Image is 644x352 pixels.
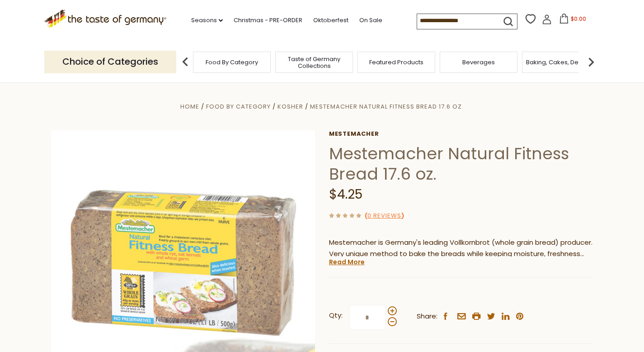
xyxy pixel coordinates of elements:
[417,311,437,322] span: Share:
[191,15,223,25] a: Seasons
[310,102,464,111] a: Mestemacher Natural Fitness Bread 17.6 oz.
[571,15,586,23] span: $0.00
[278,56,350,69] a: Taste of Germany Collections
[462,59,495,66] a: Beverages
[367,211,401,221] a: 0 Reviews
[369,59,423,66] a: Featured Products
[234,15,302,25] a: Christmas - PRE-ORDER
[329,237,593,260] p: Mestemacher is Germany's leading Vollkornbrot (whole grain bread) producer. Very unique method to...
[277,102,303,111] a: Kosher
[349,305,386,330] input: Qty:
[176,53,194,71] img: previous arrow
[329,310,343,321] strong: Qty:
[554,14,592,27] button: $0.00
[329,257,365,266] a: Read More
[313,15,348,25] a: Oktoberfest
[329,143,593,184] h1: Mestemacher Natural Fitness Bread 17.6 oz.
[180,102,199,111] a: Home
[329,186,362,203] span: $4.25
[206,102,271,111] a: Food By Category
[365,211,404,220] span: ( )
[329,130,593,138] a: Mestemacher
[526,59,596,66] a: Baking, Cakes, Desserts
[206,59,258,66] a: Food By Category
[582,53,600,71] img: next arrow
[359,15,382,25] a: On Sale
[44,51,176,73] p: Choice of Categories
